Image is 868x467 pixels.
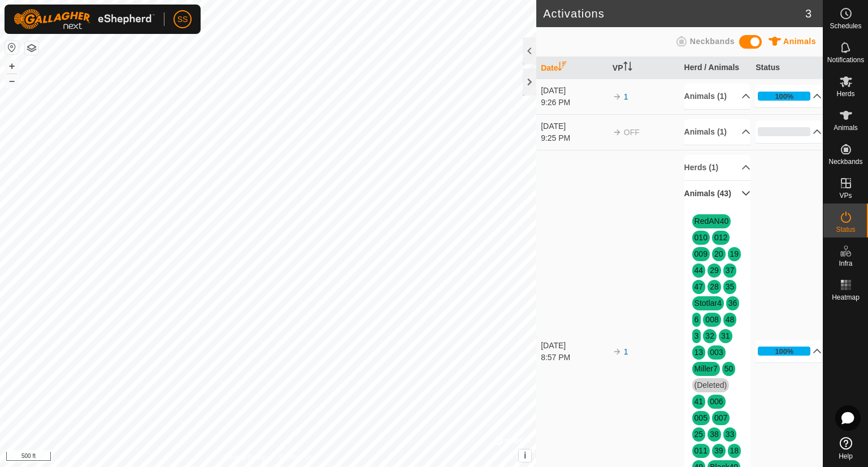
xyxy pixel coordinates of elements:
[695,331,699,340] a: 3
[695,348,704,357] a: 13
[730,249,739,258] a: 19
[726,282,735,291] a: 35
[690,37,735,46] span: Neckbands
[684,155,750,180] p-accordion-header: Herds (1)
[541,97,607,109] div: 9:26 PM
[695,249,708,258] a: 009
[684,84,750,109] p-accordion-header: Animals (1)
[839,192,852,199] span: VPs
[705,331,714,340] a: 32
[836,226,855,233] span: Status
[519,449,531,462] button: i
[695,446,708,455] a: 011
[695,364,718,373] a: Miller7
[823,433,868,464] a: Help
[624,92,628,101] a: 1
[756,340,822,362] p-accordion-header: 100%
[839,453,853,460] span: Help
[710,397,723,406] a: 006
[695,233,708,242] a: 010
[279,452,313,462] a: Contact Us
[695,299,722,308] a: Stotlar4
[224,452,266,462] a: Privacy Policy
[5,59,19,73] button: +
[832,294,860,301] span: Heatmap
[541,85,607,97] div: [DATE]
[726,266,735,275] a: 37
[695,413,708,422] a: 005
[624,128,640,137] span: OFF
[684,181,750,206] p-accordion-header: Animals (43)
[692,378,730,392] span: (Deleted)
[684,119,750,145] p-accordion-header: Animals (1)
[834,124,858,131] span: Animals
[758,92,810,101] div: 100%
[543,7,805,20] h2: Activations
[758,127,810,136] div: 0%
[728,299,737,308] a: 36
[541,132,607,144] div: 9:25 PM
[710,348,723,357] a: 003
[613,92,622,101] img: arrow
[695,315,699,324] a: 6
[805,5,811,22] span: 3
[524,451,526,460] span: i
[710,266,719,275] a: 29
[710,282,719,291] a: 28
[726,315,735,324] a: 48
[828,158,862,165] span: Neckbands
[730,446,739,455] a: 18
[710,430,719,439] a: 38
[541,120,607,132] div: [DATE]
[783,37,816,46] span: Animals
[541,352,607,364] div: 8:57 PM
[613,347,622,356] img: arrow
[836,90,854,97] span: Herds
[775,346,793,357] div: 100%
[758,347,810,356] div: 100%
[536,57,608,79] th: Date
[726,430,735,439] a: 33
[623,63,632,72] p-sorticon: Activate to sort
[714,249,723,258] a: 20
[177,14,188,25] span: SS
[721,331,730,340] a: 31
[695,266,704,275] a: 44
[541,340,607,352] div: [DATE]
[724,364,734,373] a: 50
[558,63,567,72] p-sorticon: Activate to sort
[624,347,628,356] a: 1
[5,41,19,54] button: Reset Map
[714,233,727,242] a: 012
[5,74,19,88] button: –
[839,260,852,267] span: Infra
[756,85,822,107] p-accordion-header: 100%
[695,282,704,291] a: 47
[705,315,718,324] a: 008
[830,23,861,29] span: Schedules
[775,91,793,102] div: 100%
[608,57,680,79] th: VP
[613,128,622,137] img: arrow
[25,41,38,55] button: Map Layers
[827,57,864,63] span: Notifications
[714,413,727,422] a: 007
[14,9,155,29] img: Gallagher Logo
[695,217,729,226] a: RedAN40
[714,446,723,455] a: 39
[751,57,823,79] th: Status
[680,57,752,79] th: Herd / Animals
[695,397,704,406] a: 41
[695,430,704,439] a: 25
[756,120,822,143] p-accordion-header: 0%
